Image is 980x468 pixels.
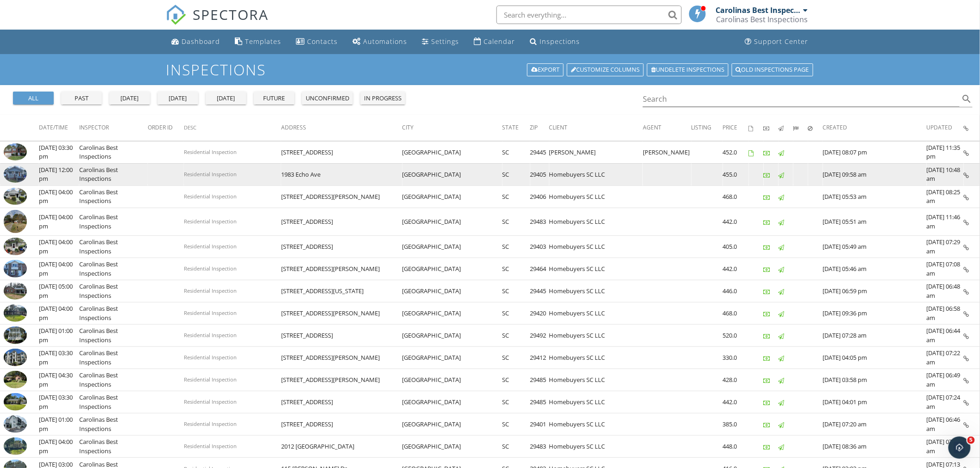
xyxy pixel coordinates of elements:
[503,185,530,208] td: SC
[927,163,964,185] td: [DATE] 10:48 am
[503,163,530,185] td: SC
[39,258,79,280] td: [DATE] 04:00 pm
[166,12,269,32] a: SPECTORA
[39,141,79,163] td: [DATE] 03:30 pm
[292,33,341,50] a: Contacts
[503,325,530,347] td: SC
[193,5,269,24] span: SPECTORA
[484,37,515,46] div: Calendar
[549,208,643,236] td: Homebuyers SC LLC
[184,420,237,427] span: Residential Inspection
[530,436,549,458] td: 29483
[549,141,643,163] td: [PERSON_NAME]
[643,123,661,131] span: Agent
[402,302,503,325] td: [GEOGRAPHIC_DATA]
[723,325,749,347] td: 520.0
[723,413,749,436] td: 385.0
[530,123,538,131] span: Zip
[281,391,402,413] td: [STREET_ADDRESS]
[503,302,530,325] td: SC
[823,236,927,258] td: [DATE] 05:49 am
[79,436,148,458] td: Carolinas Best Inspections
[530,141,549,163] td: 29445
[530,208,549,236] td: 29483
[549,391,643,413] td: Homebuyers SC LLC
[402,185,503,208] td: [GEOGRAPHIC_DATA]
[549,258,643,280] td: Homebuyers SC LLC
[716,6,801,15] div: Carolinas Best Inspections
[402,391,503,413] td: [GEOGRAPHIC_DATA]
[113,94,146,103] div: [DATE]
[503,115,530,141] th: State: Not sorted.
[281,280,402,302] td: [STREET_ADDRESS][US_STATE]
[402,436,503,458] td: [GEOGRAPHIC_DATA]
[927,236,964,258] td: [DATE] 07:29 am
[823,208,927,236] td: [DATE] 05:51 am
[549,236,643,258] td: Homebuyers SC LLC
[39,236,79,258] td: [DATE] 04:00 pm
[402,325,503,347] td: [GEOGRAPHIC_DATA]
[723,347,749,369] td: 330.0
[496,6,682,24] input: Search everything...
[723,123,738,131] span: Price
[691,115,723,141] th: Listing: Not sorted.
[184,332,237,339] span: Residential Inspection
[39,208,79,236] td: [DATE] 04:00 pm
[643,115,691,141] th: Agent: Not sorted.
[470,33,519,50] a: Calendar
[281,347,402,369] td: [STREET_ADDRESS][PERSON_NAME]
[716,15,808,24] div: Carolinas Best Inspections
[549,302,643,325] td: Homebuyers SC LLC
[723,141,749,163] td: 452.0
[79,413,148,436] td: Carolinas Best Inspections
[527,63,564,76] a: Export
[927,302,964,325] td: [DATE] 06:58 am
[4,282,27,300] img: 9466319%2Fcover_photos%2FL2bGkMybqJyCfR3UrRTI%2Fsmall.jpg
[823,123,848,131] span: Created
[4,371,27,388] img: 9388798%2Freports%2Fb4396b35-de3c-4c0b-a88c-223fdf556978%2Fcover_photos%2FHvFDjYe4Y7jcNjH8vtxG%2F...
[503,141,530,163] td: SC
[17,94,50,103] div: all
[927,369,964,391] td: [DATE] 06:49 am
[79,123,109,131] span: Inspector
[530,280,549,302] td: 29445
[281,369,402,391] td: [STREET_ADDRESS][PERSON_NAME]
[549,413,643,436] td: Homebuyers SC LLC
[530,115,549,141] th: Zip: Not sorted.
[764,115,779,141] th: Paid: Not sorted.
[79,325,148,347] td: Carolinas Best Inspections
[402,280,503,302] td: [GEOGRAPHIC_DATA]
[281,258,402,280] td: [STREET_ADDRESS][PERSON_NAME]
[549,185,643,208] td: Homebuyers SC LLC
[823,347,927,369] td: [DATE] 04:05 pm
[39,391,79,413] td: [DATE] 03:30 pm
[823,325,927,347] td: [DATE] 07:28 am
[4,260,27,277] img: 9501352%2Freports%2Febe832d0-6977-4364-8939-2cb81ed285d0%2Fcover_photos%2Fmyw7UIWSzHPTkYnQzUDs%2F...
[549,123,568,131] span: Client
[823,280,927,302] td: [DATE] 06:59 pm
[281,115,402,141] th: Address: Not sorted.
[530,163,549,185] td: 29405
[754,37,809,46] div: Support Center
[691,123,712,131] span: Listing
[530,347,549,369] td: 29412
[79,369,148,391] td: Carolinas Best Inspections
[281,185,402,208] td: [STREET_ADDRESS][PERSON_NAME]
[4,143,27,161] img: 9535277%2Fcover_photos%2FygGR3tqdwB7kr4HUpF3W%2Fsmall.jpg
[148,123,173,131] span: Order ID
[363,37,407,46] div: Automations
[749,115,764,141] th: Agreements signed: Not sorted.
[823,436,927,458] td: [DATE] 08:36 am
[723,185,749,208] td: 468.0
[184,243,237,250] span: Residential Inspection
[79,208,148,236] td: Carolinas Best Inspections
[823,413,927,436] td: [DATE] 07:20 am
[79,347,148,369] td: Carolinas Best Inspections
[4,326,27,344] img: 9378979%2Fcover_photos%2F9MyB6FU5EvDzYrnl4auv%2Fsmall.jpg
[281,302,402,325] td: [STREET_ADDRESS][PERSON_NAME]
[823,369,927,391] td: [DATE] 03:58 pm
[39,413,79,436] td: [DATE] 01:00 pm
[79,391,148,413] td: Carolinas Best Inspections
[927,141,964,163] td: [DATE] 11:35 pm
[927,115,964,141] th: Updated: Not sorted.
